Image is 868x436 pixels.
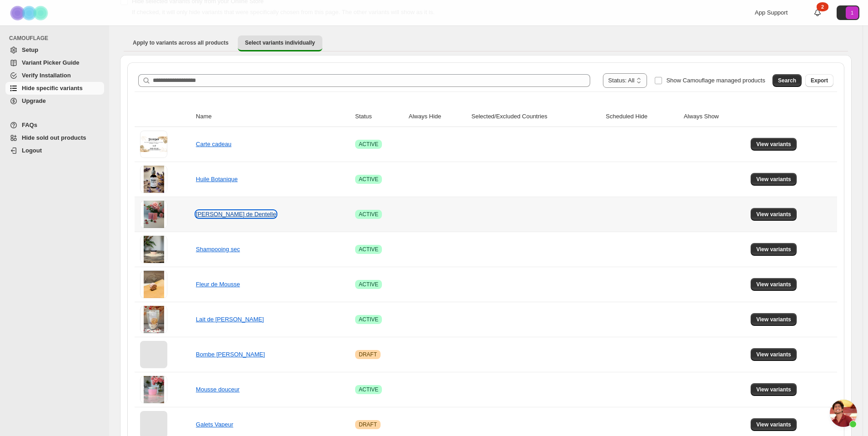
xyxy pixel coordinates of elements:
[751,313,797,326] button: View variants
[5,82,104,95] a: Hide specific variants
[751,243,797,256] button: View variants
[7,0,53,25] img: Camouflage
[751,208,797,221] button: View variants
[773,74,802,87] button: Search
[751,173,797,186] button: View variants
[359,246,378,253] span: ACTIVE
[22,85,83,91] span: Hide specific variants
[751,278,797,291] button: View variants
[22,97,46,104] span: Upgrade
[778,77,796,84] span: Search
[5,95,104,107] a: Upgrade
[837,5,859,20] button: Avatar with initials 1
[811,77,828,84] span: Export
[196,246,240,253] a: Shampooing sec
[125,35,236,50] button: Apply to variants across all products
[5,144,104,157] a: Logout
[196,281,240,288] a: Fleur de Mousse
[196,421,233,428] a: Galets Vapeur
[359,386,378,393] span: ACTIVE
[196,351,265,358] a: Bombe [PERSON_NAME]
[469,106,603,127] th: Selected/Excluded Countries
[193,106,352,127] th: Name
[851,10,853,15] text: 1
[196,211,276,218] a: [PERSON_NAME] de Dentelle
[830,400,857,427] a: Open chat
[22,46,38,53] span: Setup
[5,56,104,69] a: Variant Picker Guide
[5,119,104,132] a: FAQs
[196,386,240,393] a: Mousse douceur
[352,106,406,127] th: Status
[359,351,377,358] span: DRAFT
[756,421,791,428] span: View variants
[359,176,378,183] span: ACTIVE
[359,211,378,218] span: ACTIVE
[817,2,828,11] div: 2
[756,316,791,323] span: View variants
[22,122,37,128] span: FAQs
[22,147,42,154] span: Logout
[756,176,791,183] span: View variants
[5,44,104,56] a: Setup
[22,59,79,66] span: Variant Picker Guide
[751,418,797,431] button: View variants
[751,383,797,396] button: View variants
[751,348,797,361] button: View variants
[813,8,822,17] a: 2
[133,39,229,46] span: Apply to variants across all products
[238,35,322,51] button: Select variants individually
[756,246,791,253] span: View variants
[359,281,378,288] span: ACTIVE
[756,351,791,358] span: View variants
[756,141,791,148] span: View variants
[666,77,765,84] span: Show Camouflage managed products
[359,141,378,148] span: ACTIVE
[22,134,86,141] span: Hide sold out products
[196,316,264,323] a: Lait de [PERSON_NAME]
[22,72,71,79] span: Verify Installation
[756,386,791,393] span: View variants
[196,141,231,147] a: Carte cadeau
[681,106,748,127] th: Always Show
[603,106,681,127] th: Scheduled Hide
[245,39,315,46] span: Select variants individually
[756,211,791,218] span: View variants
[9,35,105,42] span: CAMOUFLAGE
[5,69,104,82] a: Verify Installation
[805,74,833,87] button: Export
[196,176,238,183] a: Huile Botanique
[359,421,377,428] span: DRAFT
[751,138,797,151] button: View variants
[406,106,469,127] th: Always Hide
[756,281,791,288] span: View variants
[5,132,104,144] a: Hide sold out products
[846,6,858,19] span: Avatar with initials 1
[755,9,788,16] span: App Support
[359,316,378,323] span: ACTIVE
